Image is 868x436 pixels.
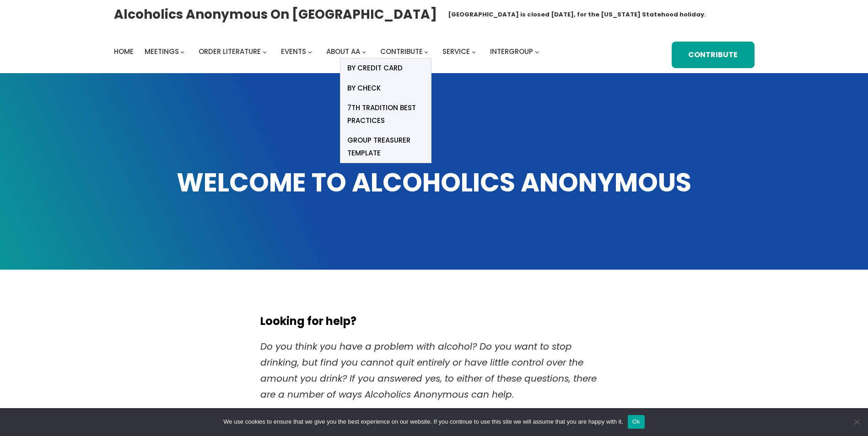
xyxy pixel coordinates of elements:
[424,49,428,53] button: Contribute submenu
[490,47,533,56] span: Intergroup
[672,42,754,68] a: Contribute
[114,165,755,200] h1: WELCOME TO ALCOHOLICS ANONYMOUS
[852,417,861,426] span: No
[347,62,403,74] span: BY Credit card
[281,47,306,56] span: Events
[281,45,306,58] a: Events
[628,415,645,429] button: Ok
[308,49,312,53] button: Events submenu
[114,47,134,56] span: Home
[263,49,267,53] button: Order Literature submenu
[326,47,360,56] span: About AA
[380,45,423,58] a: Contribute
[380,47,423,56] span: Contribute
[347,82,381,95] span: BY CHECK
[448,10,706,19] h1: [GEOGRAPHIC_DATA] is closed [DATE], for the [US_STATE] Statehood holiday.
[340,58,431,78] a: BY Credit card
[442,45,470,58] a: Service
[362,49,366,53] button: About AA submenu
[260,340,597,401] em: Do you think you have a problem with alcohol? Do you want to stop drinking, but find you cannot q...
[180,49,184,53] button: Meetings submenu
[535,49,539,53] button: Intergroup submenu
[490,45,533,58] a: Intergroup
[326,45,360,58] a: About AA
[340,98,431,130] a: 7th Tradition Best Practices
[114,45,542,58] nav: Intergroup
[340,78,431,98] a: BY CHECK
[442,47,470,56] span: Service
[340,130,431,163] a: Group Treasurer Template
[145,47,179,56] span: Meetings
[114,45,134,58] a: Home
[347,101,424,127] span: 7th Tradition Best Practices
[199,47,261,56] span: Order Literature
[114,3,437,26] a: Alcoholics Anonymous on [GEOGRAPHIC_DATA]
[347,134,424,160] span: Group Treasurer Template
[145,45,179,58] a: Meetings
[260,315,608,328] h5: Looking for help?
[223,417,623,426] span: We use cookies to ensure that we give you the best experience on our website. If you continue to ...
[472,49,476,53] button: Service submenu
